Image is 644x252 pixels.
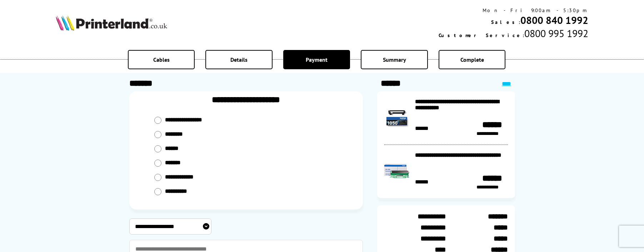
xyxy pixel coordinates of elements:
[306,56,328,63] span: Payment
[524,27,588,40] span: 0800 995 1992
[520,14,588,27] a: 0800 840 1992
[460,56,484,63] span: Complete
[439,32,524,39] span: Customer Service:
[491,19,520,25] span: Sales:
[230,56,248,63] span: Details
[383,56,406,63] span: Summary
[56,15,167,31] img: Printerland Logo
[439,7,588,14] div: Mon - Fri 9:00am - 5:30pm
[153,56,170,63] span: Cables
